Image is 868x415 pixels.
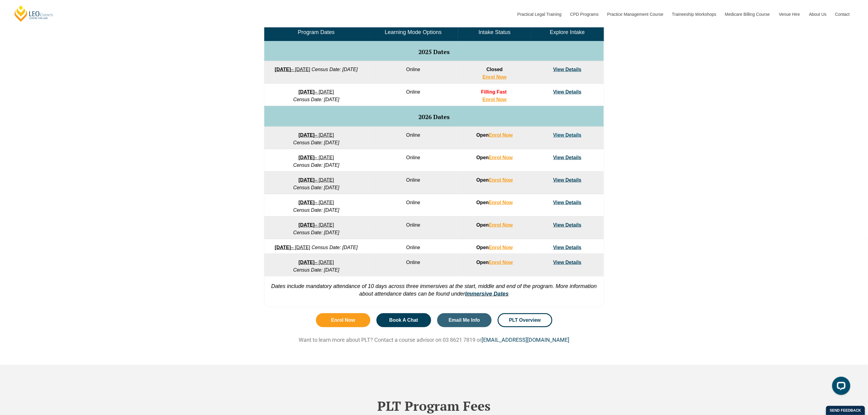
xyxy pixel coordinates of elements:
a: [DATE]– [DATE] [275,245,310,250]
td: Online [368,217,458,239]
span: Learning Mode Options [385,29,442,35]
a: Enrol Now [482,74,506,80]
span: 2025 Dates [418,48,450,56]
a: View Details [553,177,582,183]
a: Enrol Now [489,200,513,205]
em: Census Date: [DATE] [293,97,339,102]
p: Want to learn more about PLT? Contact a course advisor on 03 8621 7819 or [261,336,607,343]
span: 2026 Dates [418,113,450,121]
em: Census Date: [DATE] [293,267,339,273]
a: [DATE]– [DATE] [275,67,310,72]
strong: Open [476,132,513,138]
td: Online [368,61,458,84]
a: Enrol Now [489,222,513,228]
a: View Details [553,89,582,94]
a: Enrol Now [489,155,513,160]
a: View Details [553,132,582,138]
em: Census Date: [DATE] [293,207,339,213]
span: Book A Chat [389,318,418,323]
a: [DATE]– [DATE] [299,260,334,265]
strong: [DATE] [299,155,315,160]
a: Enrol Now [482,97,506,102]
em: Census Date: [DATE] [312,245,358,250]
strong: [DATE] [299,222,315,228]
td: Online [368,239,458,254]
span: Email Me Info [449,318,480,323]
td: Online [368,194,458,217]
iframe: LiveChat chat widget [827,374,853,400]
strong: Open [476,222,513,228]
a: [DATE]– [DATE] [299,89,334,94]
a: View Details [553,245,582,250]
a: About Us [805,1,831,27]
a: View Details [553,155,582,160]
a: View Details [553,200,582,205]
a: [EMAIL_ADDRESS][DOMAIN_NAME] [482,337,569,343]
strong: [DATE] [275,245,291,250]
a: Practical Legal Training [513,1,566,27]
a: [DATE]– [DATE] [299,132,334,138]
a: Traineeship Workshops [667,1,720,27]
a: Enrol Now [489,245,513,250]
strong: Open [476,155,513,160]
td: Online [368,149,458,172]
em: Census Date: [DATE] [293,185,339,190]
span: Explore Intake [550,29,585,35]
a: Medicare Billing Course [720,1,774,27]
em: Census Date: [DATE] [293,230,339,235]
a: Contact [831,1,854,27]
a: [PERSON_NAME] Centre for Law [14,5,54,22]
em: Dates include mandatory attendance of 10 days across three immersives at the start, middle and en... [271,283,597,297]
strong: [DATE] [299,260,315,265]
a: Enrol Now [316,313,371,327]
strong: Open [476,245,513,250]
em: Census Date: [DATE] [293,140,339,145]
strong: Open [476,177,513,183]
a: Email Me Info [437,313,492,327]
strong: [DATE] [299,89,315,94]
a: CPD Programs [565,1,602,27]
a: [DATE]– [DATE] [299,200,334,205]
strong: [DATE] [299,132,315,138]
a: PLT Overview [498,313,552,327]
a: [DATE]– [DATE] [299,177,334,183]
span: Intake Status [479,29,510,35]
em: Census Date: [DATE] [293,163,339,168]
em: Census Date: [DATE] [312,67,358,72]
a: Practice Management Course [603,1,667,27]
td: Online [368,84,458,106]
td: Online [368,254,458,276]
span: Program Dates [298,29,335,35]
a: [DATE]– [DATE] [299,222,334,228]
span: Filling Fast [481,89,506,94]
a: Book A Chat [376,313,431,327]
a: Enrol Now [489,177,513,183]
a: View Details [553,222,582,228]
strong: [DATE] [299,200,315,205]
td: Online [368,127,458,149]
a: Enrol Now [489,260,513,265]
a: Enrol Now [489,132,513,138]
a: View Details [553,67,582,72]
span: Closed [486,67,503,72]
a: [DATE]– [DATE] [299,155,334,160]
strong: Open [476,260,513,265]
h2: PLT Program Fees [261,398,607,413]
a: View Details [553,260,582,265]
a: Immersive Dates [465,291,509,297]
strong: Open [476,200,513,205]
td: Online [368,172,458,194]
a: Venue Hire [774,1,805,27]
span: Enrol Now [331,318,355,323]
span: PLT Overview [509,318,541,323]
strong: [DATE] [275,67,291,72]
strong: [DATE] [299,177,315,183]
